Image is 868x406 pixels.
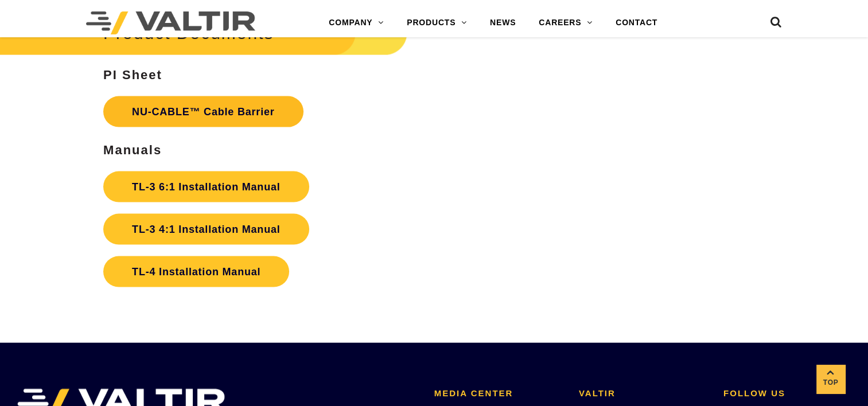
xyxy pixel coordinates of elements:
[579,389,706,399] h2: VALTIR
[723,389,851,399] h2: FOLLOW US
[816,376,845,389] span: Top
[395,11,478,34] a: PRODUCTS
[103,256,289,287] a: TL-4 Installation Manual
[86,11,255,34] img: Valtir
[816,365,845,393] a: Top
[132,181,280,193] strong: TL-3 6:1 Installation Manual
[103,96,303,127] a: NU-CABLE™ Cable Barrier
[103,171,309,202] a: TL-3 6:1 Installation Manual
[604,11,669,34] a: CONTACT
[478,11,527,34] a: NEWS
[527,11,604,34] a: CAREERS
[317,11,395,34] a: COMPANY
[103,68,162,82] strong: PI Sheet
[434,389,562,399] h2: MEDIA CENTER
[103,143,162,157] strong: Manuals
[103,214,309,245] a: TL-3 4:1 Installation Manual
